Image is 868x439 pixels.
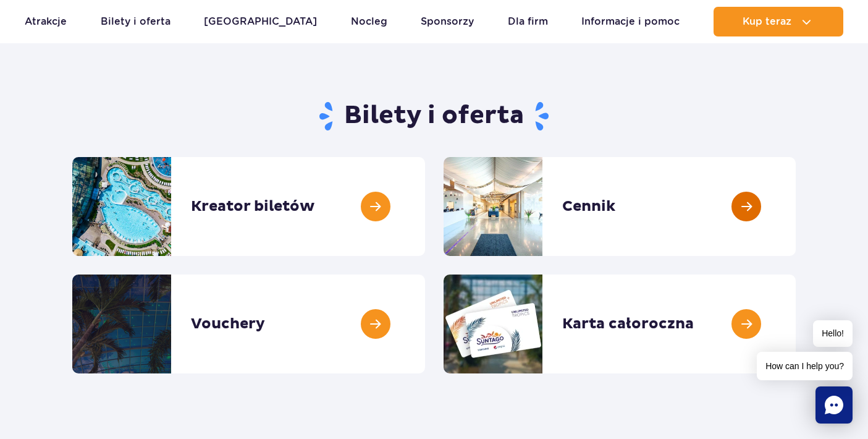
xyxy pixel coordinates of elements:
[581,7,680,36] a: Informacje i pomoc
[25,7,67,36] a: Atrakcje
[204,7,317,36] a: [GEOGRAPHIC_DATA]
[421,7,474,36] a: Sponsorzy
[101,7,171,36] a: Bilety i oferta
[508,7,548,36] a: Dla firm
[815,386,853,424] div: Chat
[813,320,853,347] span: Hello!
[743,16,791,27] span: Kup teraz
[757,352,853,380] span: How can I help you?
[714,7,843,36] button: Kup teraz
[351,7,387,36] a: Nocleg
[72,100,796,132] h1: Bilety i oferta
